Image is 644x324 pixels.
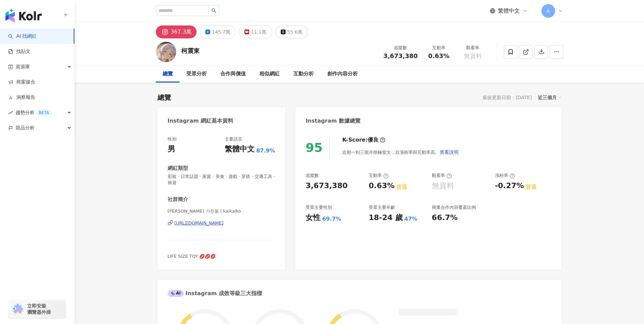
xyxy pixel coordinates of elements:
div: BETA [36,109,52,116]
button: 11.1萬 [239,25,272,38]
img: KOL Avatar [156,42,176,62]
div: 追蹤數 [383,44,418,51]
div: 69.7% [322,215,341,223]
div: 女性 [306,213,320,223]
div: 互動率 [426,44,452,51]
button: 查看說明 [439,145,459,159]
a: 洞察報告 [8,94,35,101]
div: 無資料 [432,181,454,191]
div: 最後更新日期：[DATE] [482,95,532,100]
span: 查看說明 [440,149,459,155]
span: 立即安裝 瀏覽器外掛 [27,303,51,315]
div: 普通 [526,183,536,191]
div: 合作與價值 [220,70,246,78]
div: 追蹤數 [306,173,319,179]
span: 繁體中文 [498,7,520,15]
a: searchAI 找網紅 [8,33,37,40]
div: 18-24 歲 [369,213,403,223]
div: 145.7萬 [212,27,230,37]
img: logo [5,9,42,22]
span: 競品分析 [16,120,35,136]
div: 商業合作內容覆蓋比例 [432,204,476,211]
div: 相似網紅 [259,70,280,78]
div: 網紅類型 [168,165,188,172]
div: 總覽 [163,70,173,78]
div: 總覽 [158,93,171,102]
div: 0.63% [369,181,394,191]
div: 主要語言 [225,136,242,142]
div: 漲粉率 [495,173,515,179]
div: -0.27% [495,181,524,191]
div: 社群簡介 [168,196,188,203]
div: 3,673,380 [306,181,348,191]
span: 彩妝 · 日常話題 · 家庭 · 美食 · 遊戲 · 穿搭 · 交通工具 · 旅遊 [168,174,275,186]
button: 145.7萬 [200,25,236,38]
span: 資源庫 [16,59,30,74]
div: 觀看率 [432,173,452,179]
a: 商案媒合 [8,79,35,86]
div: 男 [168,144,175,155]
a: 找貼文 [8,48,31,55]
div: 柯震東 [181,47,200,55]
button: 367.3萬 [156,25,197,38]
div: AI [168,290,184,297]
div: 66.7% [432,213,458,223]
div: 367.3萬 [171,27,192,37]
span: search [211,8,216,13]
button: 55.6萬 [275,25,308,38]
span: 3,673,380 [383,52,418,59]
div: 創作內容分析 [327,70,358,78]
div: K-Score : [342,136,385,144]
div: Instagram 數據總覽 [306,117,361,125]
span: 87.9% [256,147,275,155]
span: rise [8,110,13,115]
span: 趨勢分析 [16,105,52,120]
span: 0.63% [428,53,449,59]
span: A [547,7,550,15]
span: [PERSON_NAME] 가진동 | kaikaiko [168,208,275,214]
span: 無資料 [464,53,482,59]
div: [URL][DOMAIN_NAME] [174,220,224,226]
div: 近三個月 [538,93,562,102]
div: 受眾主要年齡 [369,204,395,211]
div: 優良 [368,136,379,144]
div: Instagram 網紅基本資料 [168,117,234,125]
div: 繁體中文 [225,144,255,155]
div: 受眾主要性別 [306,204,332,211]
span: LIFE SIZE TOY 💋💋💋 [168,254,216,259]
div: 互動率 [369,173,389,179]
div: 95 [306,141,323,155]
div: 11.1萬 [251,27,266,37]
div: 觀看率 [460,44,486,51]
div: 受眾分析 [186,70,207,78]
div: 互動分析 [293,70,314,78]
div: 47% [404,215,417,223]
a: [URL][DOMAIN_NAME] [168,220,275,226]
img: chrome extension [11,304,24,314]
div: 性別 [168,136,177,142]
div: 普通 [396,183,407,191]
div: 近期一到三個月積極發文，且漲粉率與互動率高。 [342,145,459,159]
a: chrome extension立即安裝 瀏覽器外掛 [9,300,66,318]
div: 55.6萬 [287,27,302,37]
div: Instagram 成效等級三大指標 [168,290,262,297]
